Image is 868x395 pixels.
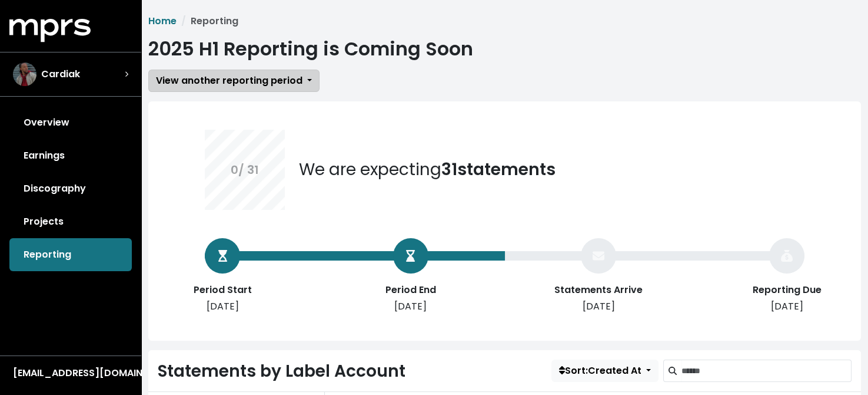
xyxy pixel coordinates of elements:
[441,158,556,181] b: 31 statements
[364,299,458,314] div: [DATE]
[9,23,91,37] a: mprs logo
[9,366,132,381] button: [EMAIL_ADDRESS][DOMAIN_NAME]
[156,74,302,87] span: View another reporting period
[299,157,556,182] div: We are expecting
[13,366,128,380] div: [EMAIL_ADDRESS][DOMAIN_NAME]
[551,283,646,297] div: Statements Arrive
[177,14,238,28] li: Reporting
[175,283,270,297] div: Period Start
[559,364,641,377] span: Sort: Created At
[175,299,270,314] div: [DATE]
[148,14,861,28] nav: breadcrumb
[148,70,320,92] button: View another reporting period
[681,360,852,382] input: Search label accounts
[551,360,659,382] button: Sort:Created At
[9,106,132,139] a: Overview
[551,299,646,314] div: [DATE]
[9,139,132,172] a: Earnings
[9,205,132,238] a: Projects
[148,14,177,28] a: Home
[148,38,473,60] h1: 2025 H1 Reporting is Coming Soon
[41,67,80,81] span: Cardiak
[740,283,834,297] div: Reporting Due
[13,62,36,86] img: The selected account / producer
[364,283,458,297] div: Period End
[740,299,834,314] div: [DATE]
[9,172,132,205] a: Discography
[158,361,405,381] h2: Statements by Label Account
